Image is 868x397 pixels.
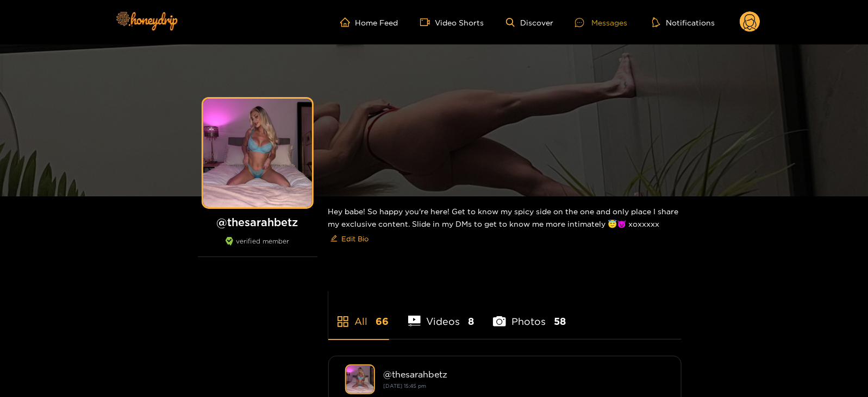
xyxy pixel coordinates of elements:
li: Photos [493,290,566,339]
li: Videos [408,290,474,339]
span: home [340,17,355,27]
span: edit [330,235,338,243]
li: All [328,290,389,339]
div: verified member [198,237,317,257]
a: Home Feed [340,17,398,27]
div: Messages [575,16,627,29]
small: [DATE] 15:45 pm [384,383,427,389]
span: 58 [554,315,566,328]
a: Video Shorts [420,17,484,27]
img: thesarahbetz [345,364,375,394]
button: editEdit Bio [328,230,371,247]
h1: @ thesarahbetz [198,215,317,229]
span: 66 [376,315,389,328]
span: 8 [468,315,474,328]
span: video-camera [420,17,435,27]
span: appstore [336,315,349,328]
button: Notifications [649,17,718,28]
a: Discover [506,18,553,27]
div: Hey babe! So happy you're here! Get to know my spicy side on the one and only place I share my ex... [328,196,682,256]
span: Edit Bio [342,233,369,244]
div: @ thesarahbetz [384,369,665,379]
